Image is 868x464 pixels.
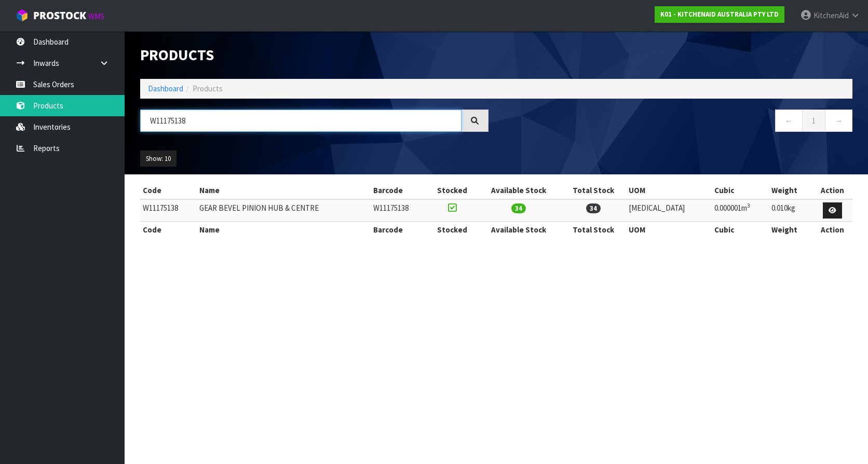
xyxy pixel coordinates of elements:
[561,222,626,238] th: Total Stock
[813,10,849,20] span: KitchenAid
[140,47,489,63] h1: Products
[193,84,223,93] span: Products
[586,203,601,213] span: 34
[769,222,812,238] th: Weight
[812,182,852,199] th: Action
[712,222,769,238] th: Cubic
[427,222,477,238] th: Stocked
[775,110,803,132] a: ←
[626,222,712,238] th: UOM
[511,203,526,213] span: 34
[712,182,769,199] th: Cubic
[197,199,371,222] td: GEAR BEVEL PINION HUB & CENTRE
[140,199,197,222] td: W11175138
[825,110,852,132] a: →
[747,202,750,209] sup: 3
[140,182,197,199] th: Code
[140,151,177,167] button: Show: 10
[802,110,825,132] a: 1
[477,182,561,199] th: Available Stock
[812,222,852,238] th: Action
[712,199,769,222] td: 0.000001m
[33,9,86,22] span: ProStock
[769,199,812,222] td: 0.010kg
[140,110,462,132] input: Search products
[371,199,427,222] td: W11175138
[626,199,712,222] td: [MEDICAL_DATA]
[660,10,779,19] strong: K01 - KITCHENAID AUSTRALIA PTY LTD
[371,222,427,238] th: Barcode
[504,110,852,135] nav: Page navigation
[148,84,183,93] a: Dashboard
[197,222,371,238] th: Name
[626,182,712,199] th: UOM
[140,222,197,238] th: Code
[371,182,427,199] th: Barcode
[427,182,477,199] th: Stocked
[769,182,812,199] th: Weight
[561,182,626,199] th: Total Stock
[477,222,561,238] th: Available Stock
[16,9,29,22] img: cube-alt.png
[88,11,104,21] small: WMS
[197,182,371,199] th: Name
